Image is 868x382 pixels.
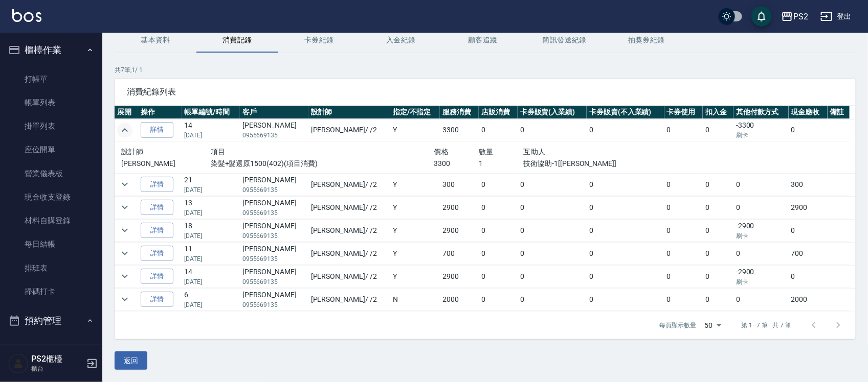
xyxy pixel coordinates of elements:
td: 0 [703,173,733,196]
td: 0 [664,288,703,311]
a: 打帳單 [4,67,98,91]
td: 0 [733,173,789,196]
th: 帳單編號/時間 [182,106,240,119]
td: 700 [440,242,479,265]
th: 備註 [828,106,850,119]
td: 0 [664,265,703,288]
button: 基本資料 [115,28,196,53]
td: 18 [182,219,240,242]
td: 0 [703,219,733,242]
td: 0 [789,219,828,242]
td: 0 [479,196,518,219]
a: 座位開單 [4,138,98,161]
td: 0 [733,196,789,219]
td: 13 [182,196,240,219]
h5: PS2櫃檯 [31,354,83,364]
td: Y [390,196,440,219]
td: 0 [479,288,518,311]
th: 現金應收 [789,106,828,119]
td: 0 [587,265,664,288]
p: [DATE] [184,254,237,264]
td: 0 [733,242,789,265]
td: [PERSON_NAME] [240,219,308,242]
p: 0955669135 [242,185,306,195]
td: 0 [518,288,587,311]
p: 0955669135 [242,300,306,309]
th: 其他付款方式 [733,106,789,119]
p: [DATE] [184,208,237,218]
td: -2900 [733,265,789,288]
button: PS2 [777,6,812,27]
p: 刷卡 [736,277,786,286]
button: 消費記錄 [196,28,278,53]
th: 展開 [115,106,138,119]
a: 現金收支登錄 [4,185,98,209]
th: 設計師 [308,106,390,119]
td: [PERSON_NAME] / /2 [308,288,390,311]
a: 詳情 [141,122,173,138]
p: [DATE] [184,131,237,140]
p: [DATE] [184,185,237,195]
p: 刷卡 [736,231,786,241]
td: [PERSON_NAME] [240,265,308,288]
td: Y [390,119,440,141]
td: 0 [664,242,703,265]
td: 0 [587,196,664,219]
button: expand row [117,246,132,261]
td: [PERSON_NAME] [240,242,308,265]
td: 0 [664,173,703,196]
td: 0 [703,242,733,265]
td: -2900 [733,219,789,242]
td: 0 [703,196,733,219]
td: [PERSON_NAME] [240,196,308,219]
td: 0 [518,119,587,141]
a: 詳情 [141,292,173,307]
th: 卡券使用 [664,106,703,119]
td: 0 [664,119,703,141]
span: 消費紀錄列表 [127,87,843,97]
button: 顧客追蹤 [442,28,524,53]
p: 技術協助-1[[PERSON_NAME]] [523,158,657,169]
p: 染髮+髮還原1500(402)(項目消費) [211,158,434,169]
div: PS2 [793,10,808,23]
p: [DATE] [184,300,237,309]
p: 0955669135 [242,277,306,286]
p: 0955669135 [242,131,306,140]
button: 卡券紀錄 [278,28,360,53]
td: 0 [789,265,828,288]
td: Y [390,219,440,242]
td: 14 [182,265,240,288]
td: Y [390,265,440,288]
td: 21 [182,173,240,196]
div: 50 [701,312,725,339]
td: 0 [518,265,587,288]
a: 帳單列表 [4,91,98,114]
p: [PERSON_NAME] [121,158,211,169]
td: [PERSON_NAME] [240,119,308,141]
td: 700 [789,242,828,265]
a: 掃碼打卡 [4,280,98,303]
span: 價格 [434,148,449,156]
td: 0 [587,288,664,311]
a: 詳情 [141,269,173,284]
td: Y [390,173,440,196]
button: expand row [117,223,132,238]
td: 2900 [440,219,479,242]
td: 0 [518,219,587,242]
th: 卡券販賣(入業績) [518,106,587,119]
td: 300 [789,173,828,196]
td: 2900 [440,265,479,288]
td: 3300 [440,119,479,141]
td: 0 [703,119,733,141]
td: 0 [479,242,518,265]
td: -3300 [733,119,789,141]
td: 0 [518,173,587,196]
td: 0 [733,288,789,311]
td: 2900 [440,196,479,219]
p: 3300 [434,158,479,169]
button: 預約管理 [4,307,98,334]
p: 每頁顯示數量 [660,321,697,330]
td: 0 [664,219,703,242]
td: 2900 [789,196,828,219]
td: 0 [518,242,587,265]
